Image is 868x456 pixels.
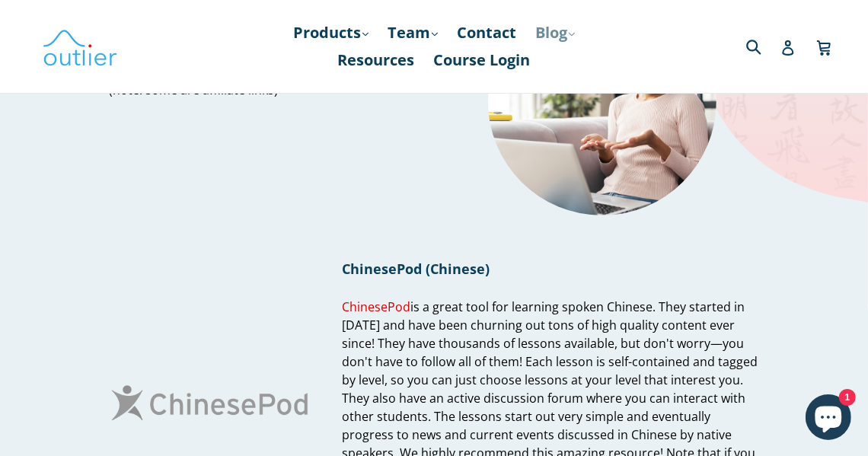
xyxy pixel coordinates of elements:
a: Team [380,19,445,46]
a: Course Login [426,46,538,74]
img: Outlier Linguistics [42,24,118,69]
input: Search [742,30,784,62]
a: Blog [528,19,582,46]
inbox-online-store-chat: Shopify online store chat [801,394,856,444]
a: Contact [449,19,524,46]
a: Resources [330,46,423,74]
h1: ChinesePod (Chinese) [342,260,759,278]
a: Products [286,19,376,46]
span: ChinesePod [342,298,410,315]
a: ChinesePod [342,298,410,316]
